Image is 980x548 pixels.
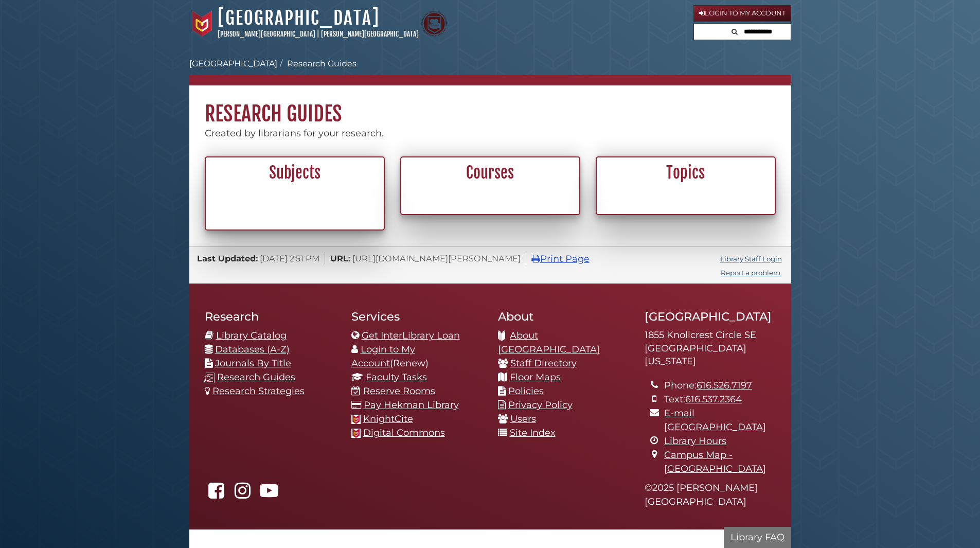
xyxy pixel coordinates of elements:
a: [PERSON_NAME][GEOGRAPHIC_DATA] [218,30,315,38]
h1: Research Guides [189,85,791,127]
a: Library Catalog [216,330,287,341]
a: Pay Hekman Library [364,399,459,411]
a: Reserve Rooms [363,385,435,397]
a: Privacy Policy [508,399,573,411]
a: Print Page [531,253,590,264]
a: Hekman Library on Facebook [205,488,228,500]
a: [GEOGRAPHIC_DATA] [189,59,277,68]
span: Created by librarians for your research. [205,128,384,139]
a: Login to My Account [693,5,791,22]
button: Search [728,24,741,38]
p: © 2025 [PERSON_NAME][GEOGRAPHIC_DATA] [645,481,776,509]
a: Journals By Title [215,358,291,369]
img: research-guides-icon-white_37x37.png [204,373,215,383]
h2: Subjects [211,163,378,183]
a: Hekman Library on YouTube [257,488,281,500]
a: [GEOGRAPHIC_DATA] [218,7,380,29]
a: Digital Commons [363,427,445,438]
i: Search [732,28,738,35]
a: Library Hours [664,435,726,447]
li: Phone: [664,379,775,393]
a: Users [510,413,536,425]
address: 1855 Knollcrest Circle SE [GEOGRAPHIC_DATA][US_STATE] [645,329,776,368]
i: Print Page [531,254,540,263]
nav: breadcrumb [189,58,791,85]
a: 616.537.2364 [685,394,742,405]
a: 616.526.7197 [697,380,752,391]
a: Research Guides [217,372,295,383]
h2: Courses [407,163,574,183]
img: Calvin favicon logo [351,415,361,424]
a: hekmanlibrary on Instagram [231,488,255,500]
a: KnightCite [363,413,413,425]
a: Floor Maps [510,372,561,383]
span: | [317,30,319,38]
img: Calvin University [189,11,215,37]
li: (Renew) [351,343,483,370]
a: Databases (A-Z) [215,344,290,355]
a: Login to My Account [351,344,415,369]
a: About [GEOGRAPHIC_DATA] [498,330,600,355]
h2: Research [205,309,336,324]
a: Campus Map - [GEOGRAPHIC_DATA] [664,449,766,474]
span: Last Updated: [197,253,258,263]
span: [URL][DOMAIN_NAME][PERSON_NAME] [352,253,521,263]
h2: Services [351,309,483,324]
li: Text: [664,393,775,406]
a: Report a problem. [721,269,782,277]
a: Research Strategies [212,385,305,397]
a: Get InterLibrary Loan [362,330,460,341]
h2: [GEOGRAPHIC_DATA] [645,309,776,324]
h2: Topics [602,163,769,183]
a: Policies [508,385,544,397]
a: Research Guides [287,59,357,68]
a: Staff Directory [510,358,577,369]
img: Calvin Theological Seminary [421,11,447,37]
a: [PERSON_NAME][GEOGRAPHIC_DATA] [321,30,419,38]
span: URL: [330,253,350,263]
h2: About [498,309,629,324]
a: Faculty Tasks [366,372,427,383]
a: Library Staff Login [720,255,782,263]
img: Calvin favicon logo [351,429,361,438]
button: Library FAQ [724,527,791,548]
span: [DATE] 2:51 PM [260,253,319,263]
a: Site Index [510,427,556,438]
a: E-mail [GEOGRAPHIC_DATA] [664,408,766,433]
